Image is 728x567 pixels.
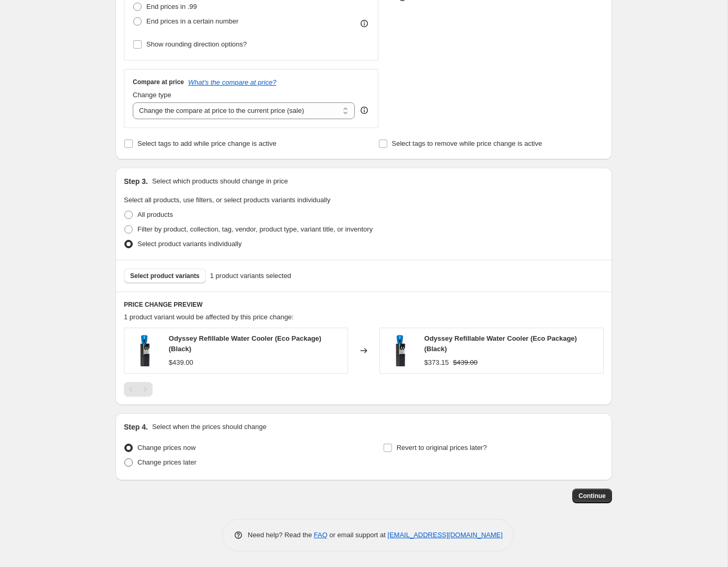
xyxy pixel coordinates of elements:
[137,211,173,218] span: All products
[124,176,148,187] h2: Step 3.
[133,91,171,99] span: Change type
[124,313,294,321] span: 1 product variant would be affected by this price change:
[137,458,197,466] span: Change prices later
[133,78,184,86] h3: Compare at price
[130,335,160,366] img: AC-ODYBCC-BLK-PKG_80x.png
[124,422,148,432] h2: Step 4.
[397,444,487,452] span: Revert to original prices later?
[314,531,328,539] a: FAQ
[392,140,542,147] span: Select tags to remove while price change is active
[388,531,503,539] a: [EMAIL_ADDRESS][DOMAIN_NAME]
[146,40,247,48] span: Show rounding direction options?
[248,531,314,539] span: Need help? Read the
[328,531,388,539] span: or email support at
[146,17,238,25] span: End prices in a certain number
[169,334,321,353] span: Odyssey Refillable Water Cooler (Eco Package) (Black)
[152,422,267,432] p: Select when the prices should change
[169,357,193,368] div: $439.00
[137,225,373,233] span: Filter by product, collection, tag, vendor, product type, variant title, or inventory
[572,489,612,503] button: Continue
[188,78,276,86] button: What's the compare at price?
[137,140,276,147] span: Select tags to add while price change is active
[137,240,241,248] span: Select product variants individually
[124,300,604,309] h6: PRICE CHANGE PREVIEW
[124,382,153,397] nav: Pagination
[124,196,330,204] span: Select all products, use filters, or select products variants individually
[210,271,291,281] span: 1 product variants selected
[152,176,288,187] p: Select which products should change in price
[424,334,577,353] span: Odyssey Refillable Water Cooler (Eco Package) (Black)
[385,335,416,366] img: AC-ODYBCC-BLK-PKG_80x.png
[453,357,478,368] strike: $439.00
[359,105,369,115] div: help
[130,272,200,280] span: Select product variants
[124,269,206,283] button: Select product variants
[424,357,449,368] div: $373.15
[137,444,195,452] span: Change prices now
[146,3,197,10] span: End prices in .99
[579,492,606,500] span: Continue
